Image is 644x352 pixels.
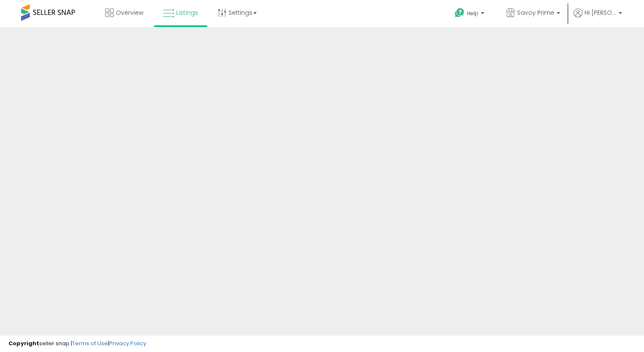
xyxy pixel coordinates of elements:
span: Help [467,10,478,17]
i: Get Help [454,8,465,18]
a: Help [448,1,493,27]
strong: Copyright [8,339,39,347]
span: Listings [176,8,198,17]
span: Hi [PERSON_NAME] [585,8,616,17]
span: Savoy Prime [517,8,554,17]
div: seller snap | | [8,340,146,348]
span: Overview [116,8,143,17]
a: Privacy Policy [109,339,146,347]
a: Terms of Use [72,339,108,347]
a: Hi [PERSON_NAME] [574,8,622,27]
